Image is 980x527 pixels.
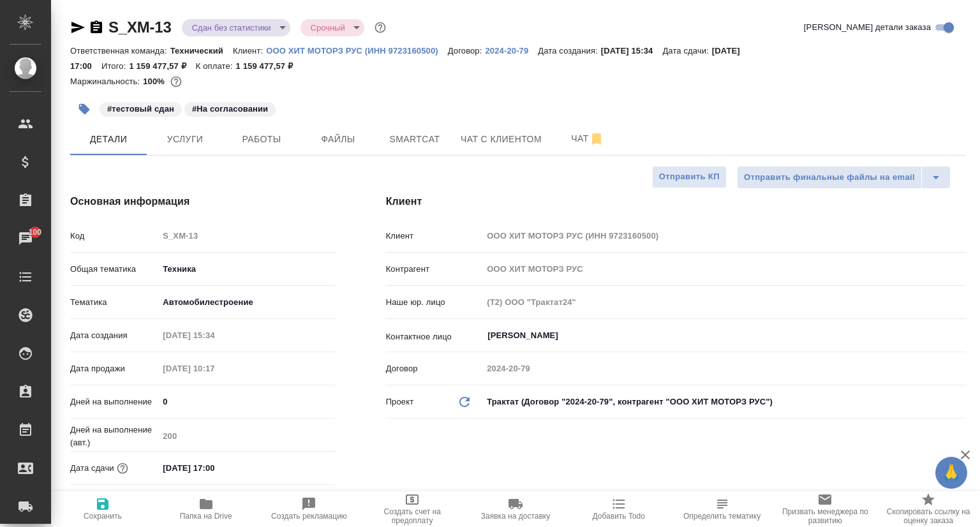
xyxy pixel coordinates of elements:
[601,46,663,56] p: [DATE] 15:34
[84,512,122,521] span: Сохранить
[485,45,538,56] a: 2024-20-79
[21,226,50,239] span: 100
[183,103,277,114] span: На согласовании
[481,512,550,521] span: Заявка на доставку
[196,61,236,71] p: К оплате:
[107,103,174,115] p: #тестовый сдан
[386,296,483,309] p: Наше юр. лицо
[154,491,258,527] button: Папка на Drive
[368,507,456,525] span: Создать счет на предоплату
[877,491,980,527] button: Скопировать ссылку на оценку заказа
[482,391,966,413] div: Трактат (Договор "2024-20-79", контрагент "ООО ХИТ МОТОРЗ РУС")
[89,20,104,35] button: Скопировать ссылку
[158,427,334,445] input: Пустое поле
[737,166,951,189] div: split button
[70,329,158,342] p: Дата создания
[448,46,486,56] p: Договор:
[158,326,270,345] input: Пустое поле
[154,131,216,147] span: Услуги
[158,392,334,411] input: ✎ Введи что-нибудь
[129,61,195,71] p: 1 159 477,57 ₽
[158,359,270,378] input: Пустое поле
[482,226,966,245] input: Пустое поле
[538,46,600,56] p: Дата создания:
[158,292,334,313] div: Автомобилестроение
[884,507,972,525] span: Скопировать ссылку на оценку заказа
[683,512,761,521] span: Определить тематику
[266,46,448,56] p: ООО ХИТ МОТОРЗ РУС (ИНН 9723160500)
[168,73,184,90] button: 3211.82 RUB;
[188,22,275,33] button: Сдан без статистики
[593,512,645,521] span: Добавить Todo
[307,22,349,33] button: Срочный
[70,95,98,123] button: Добавить тэг
[482,359,966,378] input: Пустое поле
[360,491,464,527] button: Создать счет на предоплату
[671,491,774,527] button: Определить тематику
[652,166,727,188] button: Отправить КП
[659,170,720,184] span: Отправить КП
[258,491,361,527] button: Создать рекламацию
[482,293,966,311] input: Пустое поле
[51,491,154,527] button: Сохранить
[464,491,567,527] button: Заявка на доставку
[589,131,604,147] svg: Отписаться
[70,263,158,276] p: Общая тематика
[70,77,143,86] p: Маржинальность:
[236,61,302,71] p: 1 159 477,57 ₽
[70,396,158,408] p: Дней на выполнение
[744,170,915,185] span: Отправить финальные файлы на email
[70,46,170,56] p: Ответственная команда:
[98,103,183,114] span: тестовый сдан
[386,362,483,375] p: Договор
[271,512,347,521] span: Создать рекламацию
[773,491,877,527] button: Призвать менеджера по развитию
[386,330,483,343] p: Контактное лицо
[231,131,292,147] span: Работы
[384,131,445,147] span: Smartcat
[192,103,268,115] p: #На согласовании
[114,460,131,477] button: Если добавить услуги и заполнить их объемом, то дата рассчитается автоматически
[78,131,139,147] span: Детали
[386,396,414,408] p: Проект
[70,20,85,35] button: Скопировать ссылку для ЯМессенджера
[158,258,334,280] div: Техника
[233,46,266,56] p: Клиент:
[70,194,335,209] h4: Основная информация
[170,46,233,56] p: Технический
[180,512,232,521] span: Папка на Drive
[70,462,114,475] p: Дата сдачи
[70,296,158,309] p: Тематика
[158,459,270,477] input: ✎ Введи что-нибудь
[959,334,961,337] button: Open
[143,77,168,86] p: 100%
[935,457,967,489] button: 🙏
[662,46,711,56] p: Дата сдачи:
[386,263,483,276] p: Контрагент
[461,131,542,147] span: Чат с клиентом
[804,21,931,34] span: [PERSON_NAME] детали заказа
[737,166,922,189] button: Отправить финальные файлы на email
[781,507,869,525] span: Призвать менеджера по развитию
[372,19,389,36] button: Доп статусы указывают на важность/срочность заказа
[308,131,369,147] span: Файлы
[101,61,129,71] p: Итого:
[108,19,172,36] a: S_XM-13
[482,260,966,278] input: Пустое поле
[158,226,334,245] input: Пустое поле
[386,194,966,209] h4: Клиент
[301,19,364,36] div: Сдан без статистики
[940,459,962,486] span: 🙏
[182,19,290,36] div: Сдан без статистики
[3,223,48,255] a: 100
[70,362,158,375] p: Дата продажи
[567,491,671,527] button: Добавить Todo
[557,131,618,147] span: Чат
[266,45,448,56] a: ООО ХИТ МОТОРЗ РУС (ИНН 9723160500)
[70,424,158,449] p: Дней на выполнение (авт.)
[485,46,538,56] p: 2024-20-79
[386,230,483,242] p: Клиент
[70,230,158,242] p: Код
